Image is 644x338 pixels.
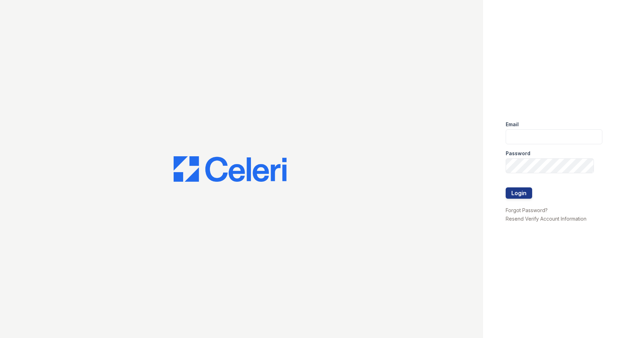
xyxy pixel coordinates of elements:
[506,187,532,199] button: Login
[174,156,287,182] img: CE_Logo_Blue-a8612792a0a2168367f1c8372b55b34899dd931a85d93a1a3d3e32e68fde9ad4.png
[506,150,530,157] label: Password
[506,216,586,222] a: Resend Verify Account Information
[506,121,519,128] label: Email
[506,207,548,213] a: Forgot Password?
